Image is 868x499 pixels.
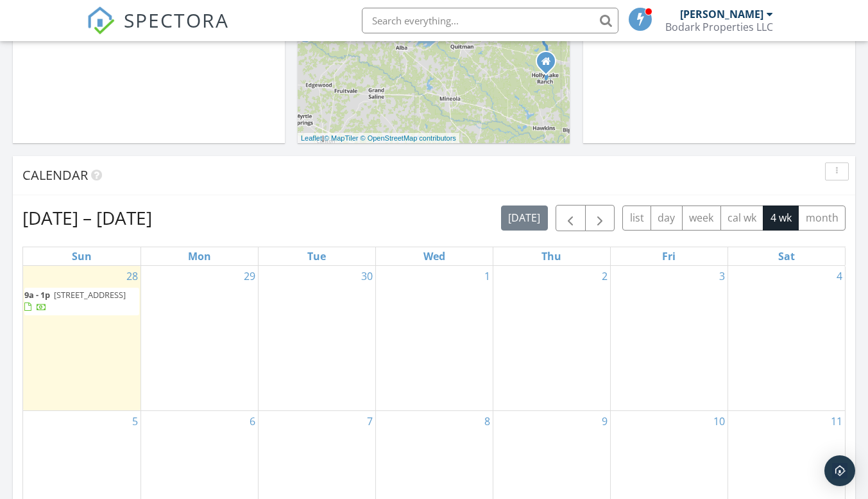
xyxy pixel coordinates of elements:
[599,266,610,286] a: Go to October 2, 2025
[493,266,610,410] td: Go to October 2, 2025
[482,411,493,432] a: Go to October 8, 2025
[546,61,554,69] div: 114 Fireside CV, Holly Lake Ranch TX 75765
[610,266,728,410] td: Go to October 3, 2025
[834,266,845,286] a: Go to October 4, 2025
[87,6,115,35] img: The Best Home Inspection Software - Spectora
[130,411,140,432] a: Go to October 5, 2025
[124,266,140,286] a: Go to September 28, 2025
[24,288,139,315] a: 9a - 1p [STREET_ADDRESS]
[24,289,126,313] a: 9a - 1p [STREET_ADDRESS]
[258,266,375,410] td: Go to September 30, 2025
[364,411,375,432] a: Go to October 7, 2025
[824,455,855,486] div: Open Intercom Messenger
[682,206,721,231] button: week
[140,266,258,410] td: Go to September 29, 2025
[720,206,764,231] button: cal wk
[298,133,459,144] div: |
[798,206,846,231] button: month
[301,134,322,142] a: Leaflet
[651,206,683,231] button: day
[776,247,797,265] a: Saturday
[324,134,359,142] a: © MapTiler
[24,289,50,301] span: 9a - 1p
[87,17,229,44] a: SPECTORA
[665,21,773,33] div: Bodark Properties LLC
[247,411,258,432] a: Go to October 6, 2025
[539,247,564,265] a: Thursday
[359,266,375,286] a: Go to September 30, 2025
[660,247,678,265] a: Friday
[680,8,763,21] div: [PERSON_NAME]
[763,206,799,231] button: 4 wk
[23,266,140,410] td: Go to September 28, 2025
[22,166,88,184] span: Calendar
[305,247,328,265] a: Tuesday
[362,8,618,33] input: Search everything...
[54,289,126,301] span: [STREET_ADDRESS]
[828,411,845,432] a: Go to October 11, 2025
[556,205,586,231] button: Previous
[717,266,728,286] a: Go to October 3, 2025
[622,206,651,231] button: list
[22,205,152,231] h2: [DATE] – [DATE]
[728,266,845,410] td: Go to October 4, 2025
[69,247,94,265] a: Sunday
[711,411,728,432] a: Go to October 10, 2025
[361,134,456,142] a: © OpenStreetMap contributors
[421,247,448,265] a: Wednesday
[482,266,493,286] a: Go to October 1, 2025
[599,411,610,432] a: Go to October 9, 2025
[585,205,615,231] button: Next
[501,206,548,231] button: [DATE]
[241,266,258,286] a: Go to September 29, 2025
[124,6,229,33] span: SPECTORA
[185,247,214,265] a: Monday
[375,266,493,410] td: Go to October 1, 2025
